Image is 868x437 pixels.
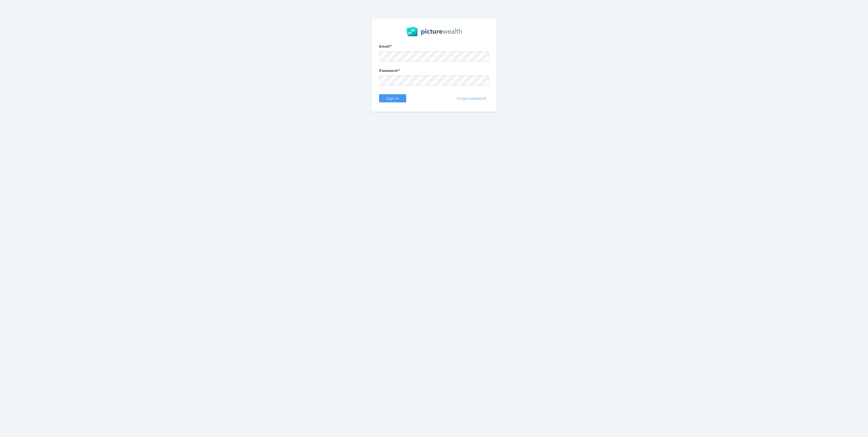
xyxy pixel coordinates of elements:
[379,44,489,51] label: Email
[407,27,462,36] img: PW
[384,96,401,100] span: Sign in
[379,94,406,102] button: Sign in
[379,68,489,75] label: Password
[454,94,489,102] button: Forgot password
[455,96,489,100] span: Forgot password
